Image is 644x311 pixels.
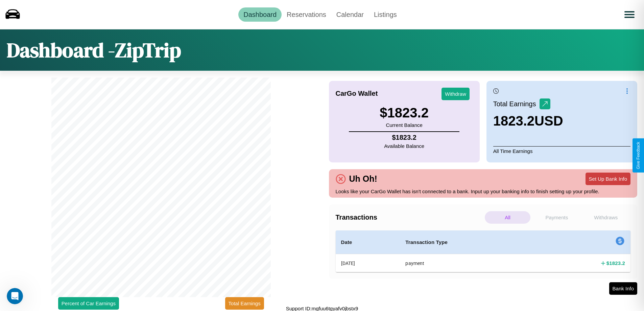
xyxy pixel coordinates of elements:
div: Give Feedback [636,142,641,169]
p: All [485,211,530,224]
th: [DATE] [336,254,400,272]
th: payment [400,254,537,272]
button: Set Up Bank Info [586,173,630,185]
a: Calendar [331,7,369,22]
h4: $ 1823.2 [384,134,424,141]
h3: $ 1823.2 [380,105,429,120]
h4: Transaction Type [405,238,531,246]
p: Payments [534,211,579,224]
p: All Time Earnings [493,146,630,156]
p: Total Earnings [493,98,540,110]
button: Total Earnings [225,297,264,310]
p: Current Balance [380,120,429,130]
button: Withdraw [442,88,470,100]
p: Available Balance [384,141,424,151]
h4: Uh Oh! [346,174,381,184]
button: Percent of Car Earnings [58,297,119,310]
h4: CarGo Wallet [336,90,378,97]
p: Withdraws [583,211,629,224]
iframe: Intercom live chat [7,288,23,304]
h4: Transactions [336,214,483,221]
button: Open menu [620,5,639,24]
table: simple table [336,230,631,272]
h4: $ 1823.2 [606,260,625,267]
h4: Date [341,238,395,246]
a: Listings [369,7,402,22]
h3: 1823.2 USD [493,113,563,129]
button: Bank Info [609,282,637,295]
a: Dashboard [238,7,282,22]
a: Reservations [282,7,331,22]
p: Looks like your CarGo Wallet has isn't connected to a bank. Input up your banking info to finish ... [336,187,631,196]
h1: Dashboard - ZipTrip [7,36,181,64]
